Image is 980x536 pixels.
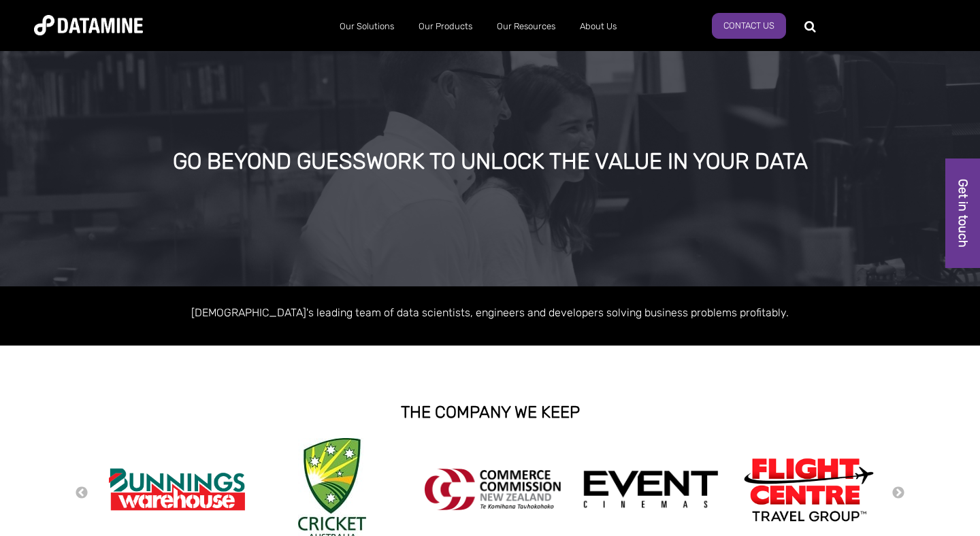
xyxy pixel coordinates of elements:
a: Get in touch [945,158,980,268]
a: Our Solutions [327,9,406,44]
img: Flight Centre [740,454,877,524]
button: Previous [75,486,88,501]
strong: THE COMPANY WE KEEP [401,403,580,422]
img: Bunnings Warehouse [109,464,245,515]
div: GO BEYOND GUESSWORK TO UNLOCK THE VALUE IN YOUR DATA [116,150,865,174]
img: Datamine [34,15,143,35]
a: Contact us [712,13,786,39]
a: Our Resources [485,9,568,44]
button: Next [892,486,905,501]
img: commercecommission [425,469,561,510]
a: Our Products [406,9,485,44]
img: event cinemas [583,470,719,509]
p: [DEMOGRAPHIC_DATA]'s leading team of data scientists, engineers and developers solving business p... [102,303,878,322]
a: About Us [568,9,629,44]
